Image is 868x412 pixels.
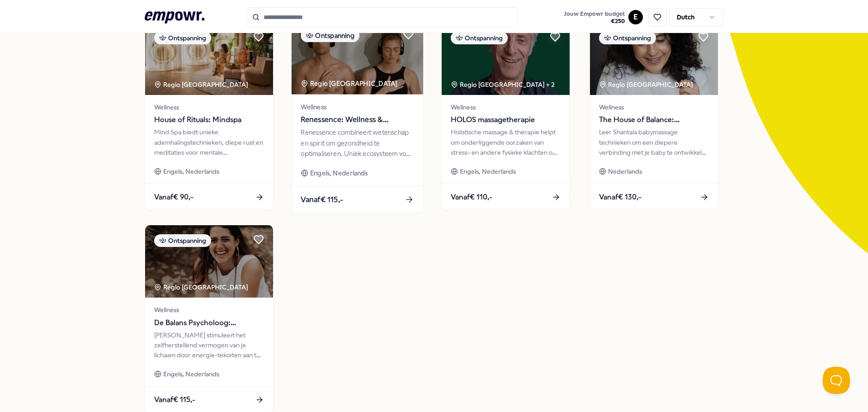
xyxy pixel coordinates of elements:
span: Wellness [599,102,709,112]
span: Engels, Nederlands [460,166,516,176]
span: Wellness [154,305,264,315]
a: package imageOntspanningRegio [GEOGRAPHIC_DATA] WellnessThe House of Balance: Babymassage aan hui... [590,22,718,210]
img: package image [145,23,273,95]
img: package image [292,20,423,95]
div: Regio [GEOGRAPHIC_DATA] [154,80,250,90]
span: Jouw Empowr budget [564,10,625,18]
div: Regio [GEOGRAPHIC_DATA] + 2 [451,80,555,90]
a: package imageOntspanningRegio [GEOGRAPHIC_DATA] WellnessRenessence: Wellness & MindfulnessRenesse... [291,19,424,213]
span: Engels, Nederlands [163,166,219,176]
span: Nederlands [608,166,642,176]
a: Jouw Empowr budget€250 [560,8,628,27]
span: Wellness [451,102,561,112]
span: Wellness [154,102,264,112]
div: Ontspanning [451,32,508,44]
span: Vanaf € 90,- [154,191,193,203]
button: Jouw Empowr budget€250 [562,9,627,27]
a: package imageOntspanningRegio [GEOGRAPHIC_DATA] + 2WellnessHOLOS massagetherapieHolistische massa... [441,22,570,210]
button: E [628,10,643,24]
span: Renessence: Wellness & Mindfulness [301,114,414,126]
span: Vanaf € 110,- [451,191,492,203]
div: Renessence combineert wetenschap en spirit om gezondheid te optimaliseren. Uniek ecosysteem voor ... [301,128,414,159]
span: € 250 [564,18,625,25]
iframe: Help Scout Beacon - Open [823,367,850,394]
div: Mind Spa biedt unieke ademhalingstechnieken, diepe rust en meditaties voor mentale stressverlicht... [154,127,264,157]
span: De Balans Psycholoog: [PERSON_NAME] [154,317,264,329]
div: Regio [GEOGRAPHIC_DATA] [599,80,694,90]
img: package image [145,225,273,298]
input: Search for products, categories or subcategories [247,7,518,27]
div: Ontspanning [154,32,211,44]
span: Vanaf € 115,- [301,194,343,205]
span: Vanaf € 115,- [154,394,195,406]
div: Ontspanning [154,234,211,247]
div: [PERSON_NAME] stimuleert het zelfherstellend vermogen van je lichaam door energie-tekorten aan te... [154,330,264,360]
span: Wellness [301,102,414,112]
span: House of Rituals: Mindspa [154,114,264,126]
div: Holistische massage & therapie helpt om onderliggende oorzaken van stress- en andere fysieke klac... [451,127,561,157]
span: Engels, Nederlands [163,369,219,379]
span: Vanaf € 130,- [599,191,642,203]
img: package image [442,23,570,95]
div: Ontspanning [599,32,656,44]
div: Leer Shantala babymassage technieken om een diepere verbinding met je baby te ontwikkelen en hun ... [599,127,709,157]
span: Engels, Nederlands [310,168,368,178]
span: HOLOS massagetherapie [451,114,561,126]
span: The House of Balance: Babymassage aan huis [599,114,709,126]
div: Regio [GEOGRAPHIC_DATA] [301,78,399,89]
div: Regio [GEOGRAPHIC_DATA] [154,282,250,292]
div: Ontspanning [301,29,359,42]
a: package imageOntspanningRegio [GEOGRAPHIC_DATA] WellnessHouse of Rituals: MindspaMind Spa biedt u... [145,22,274,210]
img: package image [590,23,718,95]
